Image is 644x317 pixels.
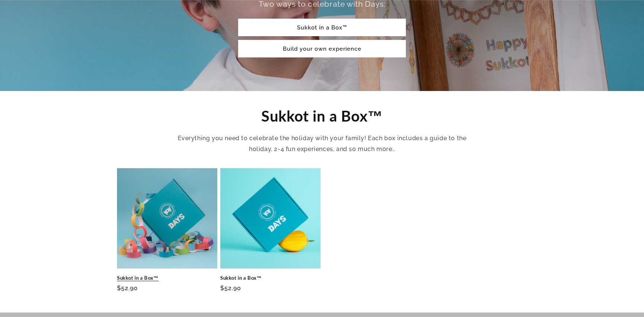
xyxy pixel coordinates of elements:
[117,168,527,299] ul: Slider
[238,19,406,36] a: Sukkot in a Box™
[238,40,406,57] a: Build your own experience
[261,107,383,125] span: Sukkot in a Box™
[220,275,321,281] a: Sukkot in a Box™
[177,133,467,155] p: Everything you need to celebrate the holiday with your family! Each box includes a guide to the h...
[117,275,217,281] a: Sukkot in a Box™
